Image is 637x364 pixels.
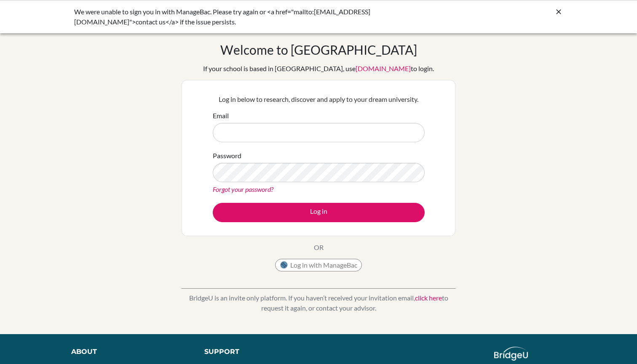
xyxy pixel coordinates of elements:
[275,259,362,271] button: Log in with ManageBac
[213,185,273,193] a: Forgot your password?
[415,294,442,302] a: click here
[213,151,241,161] label: Password
[74,7,436,27] div: We were unable to sign you in with ManageBac. Please try again or <a href="mailto:[EMAIL_ADDRESS]...
[213,111,229,121] label: Email
[213,203,425,222] button: Log in
[203,64,434,74] div: If your school is based in [GEOGRAPHIC_DATA], use to login.
[213,94,425,104] p: Log in below to research, discover and apply to your dream university.
[182,293,455,313] p: BridgeU is an invite only platform. If you haven’t received your invitation email, to request it ...
[356,64,411,72] a: [DOMAIN_NAME]
[220,42,417,57] h1: Welcome to [GEOGRAPHIC_DATA]
[314,242,324,252] p: OR
[71,347,185,357] div: About
[204,347,310,357] div: Support
[494,347,528,361] img: logo_white@2x-f4f0deed5e89b7ecb1c2cc34c3e3d731f90f0f143d5ea2071677605dd97b5244.png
